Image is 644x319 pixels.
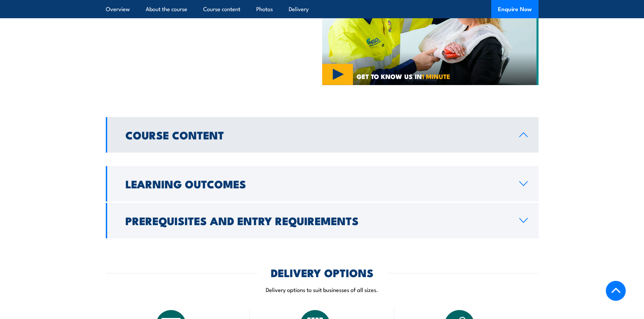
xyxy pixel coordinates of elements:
[106,203,539,238] a: Prerequisites and Entry Requirements
[125,130,508,139] h2: Course Content
[106,166,539,202] a: Learning Outcomes
[357,73,450,79] span: GET TO KNOW US IN
[422,71,450,81] strong: 1 MINUTE
[125,179,508,188] h2: Learning Outcomes
[106,117,539,153] a: Course Content
[125,216,508,225] h2: Prerequisites and Entry Requirements
[271,268,374,277] h2: DELIVERY OPTIONS
[106,286,539,293] p: Delivery options to suit businesses of all sizes.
